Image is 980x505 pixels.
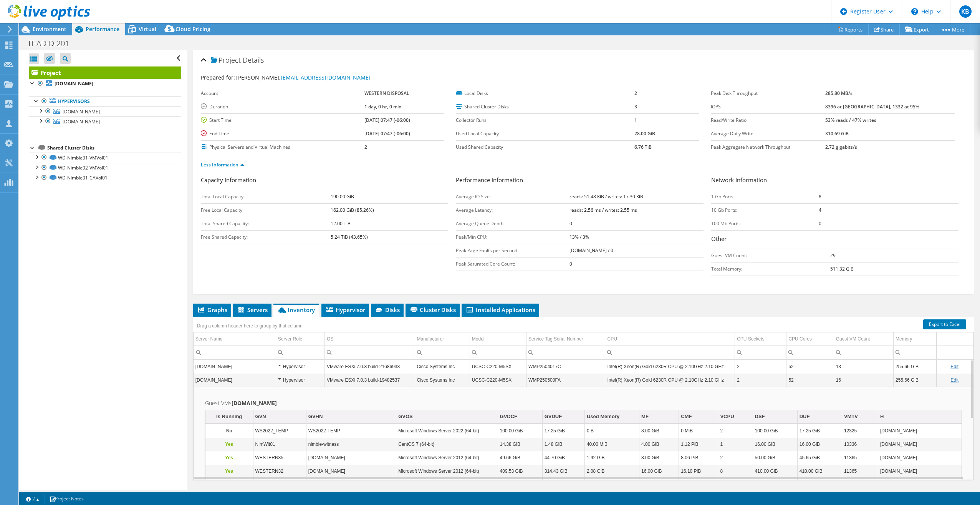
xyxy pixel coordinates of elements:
td: Column GVDCF, Value 14.38 GiB [498,438,542,451]
label: Collector Runs [456,116,634,124]
td: Column Server Name, Value wd-ucs02.westerndisposal.com [194,360,276,373]
td: Service Tag Serial Number Column [526,332,605,346]
b: 8 [819,193,821,200]
span: Hypervisor [325,306,365,314]
td: Column Manufacturer, Value Cisco Systems Inc [415,360,470,373]
td: Column VCPU, Value 1 [718,438,753,451]
td: Average Latency: [456,203,569,217]
a: Edit [950,377,958,383]
a: Export [899,23,935,35]
span: Disks [375,306,400,314]
b: reads: 2.56 ms / writes: 2.55 ms [569,207,637,213]
span: Cloud Pricing [175,25,210,33]
b: 2 [364,144,367,150]
label: IOPS [711,103,825,111]
td: Column H, Value wd-ucs01.westerndisposal.com [878,451,962,465]
div: CPU Sockets [737,334,764,344]
td: Column Guest VM Count, Value 13 [834,360,893,373]
a: 2 [21,494,45,503]
a: WD-Nimble02-VMVol01 [29,163,181,173]
td: Average IO Size: [456,190,569,203]
td: Column DSF, Value 100.00 GiB [753,424,797,438]
td: Column Guest VM Count, Value 16 [834,373,893,387]
td: Column CMF, Value 1.12 PiB [679,438,718,451]
td: MF Column [639,410,679,424]
div: Drag a column header here to group by that column [195,321,305,331]
div: GVOS [398,412,413,421]
div: CPU Cores [788,334,812,344]
td: Column VCPU, Value 2 [718,424,753,438]
td: Column GVOS, Value Microsoft Windows Server 2012 (64-bit) [396,451,498,465]
td: Column Model, Value UCSC-C220-M5SX [470,360,526,373]
p: Yes [207,467,251,476]
span: [PERSON_NAME], [236,74,371,81]
label: Physical Servers and Virtual Machines [201,143,364,151]
td: Column GVOS, Value Microsoft Windows Server 2022 (64-bit) [396,424,498,438]
td: Column GVDCF, Value 409.53 GiB [498,465,542,478]
td: Column DUF, Value 17.25 GiB [797,424,842,438]
td: Column OS, Value VMware ESXi 7.0.3 build-21686933 [325,360,415,373]
a: More [935,23,970,35]
span: Project [211,56,241,64]
td: Model Column [470,332,526,346]
td: Column CPU Sockets, Value 2 [735,373,786,387]
td: Column MF, Value 16.00 GiB [639,465,679,478]
td: Column CPU Cores, Value 52 [786,373,834,387]
td: Column CMF, Value 16.10 PiB [679,465,718,478]
label: Used Local Capacity [456,130,634,138]
td: GVDUF Column [542,410,584,424]
label: Peak Disk Throughput [711,90,825,97]
div: MF [641,412,649,421]
a: Export to Excel [923,319,966,329]
a: WD-Nimble01-VMVol01 [29,153,181,163]
p: Yes [207,440,251,449]
td: Column DUF, Value 45.65 GiB [797,451,842,465]
td: VCPU Column [718,410,753,424]
b: 1 [634,117,637,123]
td: Column GVDUF, Value 1.48 GiB [542,438,584,451]
div: CPU [607,334,617,344]
a: [DOMAIN_NAME] [29,116,181,126]
td: Column CPU, Value Intel(R) Xeon(R) Gold 6230R CPU @ 2.10GHz 2.10 GHz [605,373,735,387]
a: WD-Nimble01-CAVol01 [29,173,181,183]
b: [DOMAIN_NAME] [232,399,277,407]
span: Inventory [277,306,315,314]
p: Yes [207,453,251,462]
td: Column Is Running, Value Yes [205,465,253,478]
b: 13% / 3% [569,234,589,240]
a: Project [29,66,181,79]
label: End Time [201,130,364,138]
td: VMTV Column [842,410,878,424]
td: CPU Column [605,332,735,346]
td: Column CPU, Filter cell [605,346,735,359]
div: Model [472,334,485,344]
a: Edit [950,364,958,369]
td: Column Server Name, Filter cell [194,346,276,359]
td: Column H, Value wd-ucs01.westerndisposal.com [878,465,962,478]
label: Read/Write Ratio [711,116,825,124]
td: Column CPU Cores, Filter cell [786,346,834,359]
span: Servers [237,306,268,314]
div: GVDUF [545,412,562,421]
td: Column Memory, Filter cell [894,346,937,359]
b: [DATE] 07:47 (-06:00) [364,117,410,123]
div: Shared Cluster Disks [47,143,181,153]
td: Column DSF, Value 410.00 GiB [753,465,797,478]
td: Column GVDCF, Value 49.66 GiB [498,451,542,465]
td: Column H, Value wd-ucs01.westerndisposal.com [878,438,962,451]
td: Column VCPU, Value 8 [718,465,753,478]
h3: Performance Information [456,176,703,186]
td: Column Used Memory, Value 2.08 GiB [584,465,639,478]
span: [DOMAIN_NAME] [63,108,100,115]
td: Column Used Memory, Value 40.00 MiB [584,438,639,451]
td: Column GVN, Value WESTERN35 [253,451,306,465]
td: Column Server Role, Value Hypervisor [276,373,324,387]
td: DUF Column [797,410,842,424]
span: Details [243,55,264,65]
td: Column GVN, Value NimWit01 [253,438,306,451]
b: 4 [819,207,821,213]
td: Column H, Value wd-ucs01.westerndisposal.com [878,424,962,438]
a: [DOMAIN_NAME] [29,79,181,89]
td: Column Service Tag Serial Number, Value WMP250500FA [526,373,605,387]
td: Column Used Memory, Value 0 B [584,424,639,438]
